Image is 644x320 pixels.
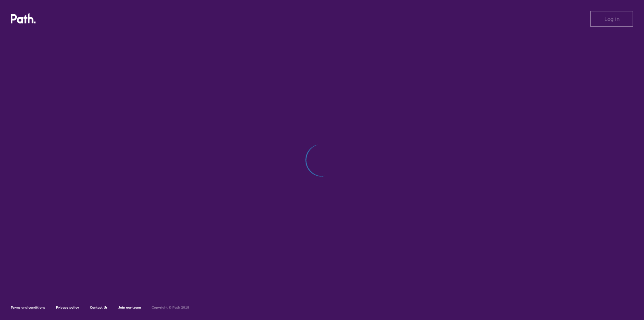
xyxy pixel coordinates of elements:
a: Join our team [118,305,141,310]
span: Log in [604,16,620,22]
a: Privacy policy [56,305,79,310]
h6: Copyright © Path 2018 [152,306,189,310]
a: Terms and conditions [11,305,45,310]
button: Log in [590,11,633,27]
a: Contact Us [90,305,108,310]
